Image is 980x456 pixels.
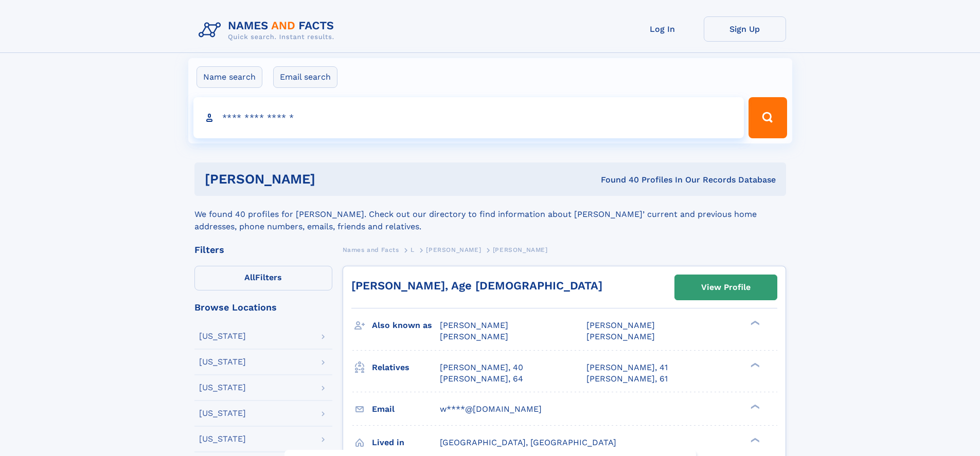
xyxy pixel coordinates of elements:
[749,97,787,138] button: Search Button
[244,272,255,282] span: All
[197,66,262,88] label: Name search
[426,246,481,253] span: [PERSON_NAME]
[748,403,760,410] div: ❯
[704,16,786,42] a: Sign Up
[440,332,508,341] span: [PERSON_NAME]
[199,409,246,417] div: [US_STATE]
[351,279,602,292] a: [PERSON_NAME], Age [DEMOGRAPHIC_DATA]
[372,359,440,376] h3: Relatives
[701,276,751,299] div: View Profile
[586,320,655,330] span: [PERSON_NAME]
[199,332,246,340] div: [US_STATE]
[675,275,777,300] a: View Profile
[440,437,616,447] span: [GEOGRAPHIC_DATA], [GEOGRAPHIC_DATA]
[194,266,332,290] label: Filters
[440,320,508,330] span: [PERSON_NAME]
[748,361,760,368] div: ❯
[199,435,246,443] div: [US_STATE]
[273,66,337,88] label: Email search
[194,196,786,233] div: We found 40 profiles for [PERSON_NAME]. Check out our directory to find information about [PERSON...
[621,16,704,42] a: Log In
[199,384,246,392] div: [US_STATE]
[440,373,523,385] a: [PERSON_NAME], 64
[586,373,668,385] a: [PERSON_NAME], 61
[199,358,246,366] div: [US_STATE]
[440,362,523,373] a: [PERSON_NAME], 40
[193,97,744,138] input: search input
[194,245,332,254] div: Filters
[194,16,343,44] img: Logo Names and Facts
[343,243,399,256] a: Names and Facts
[426,243,481,256] a: [PERSON_NAME]
[205,173,458,186] h1: [PERSON_NAME]
[586,332,655,341] span: [PERSON_NAME]
[586,362,668,373] a: [PERSON_NAME], 41
[493,246,548,253] span: [PERSON_NAME]
[748,320,760,326] div: ❯
[372,400,440,418] h3: Email
[372,434,440,451] h3: Lived in
[194,303,332,312] div: Browse Locations
[411,246,415,253] span: L
[748,436,760,443] div: ❯
[372,317,440,334] h3: Also known as
[411,243,415,256] a: L
[458,174,776,186] div: Found 40 Profiles In Our Records Database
